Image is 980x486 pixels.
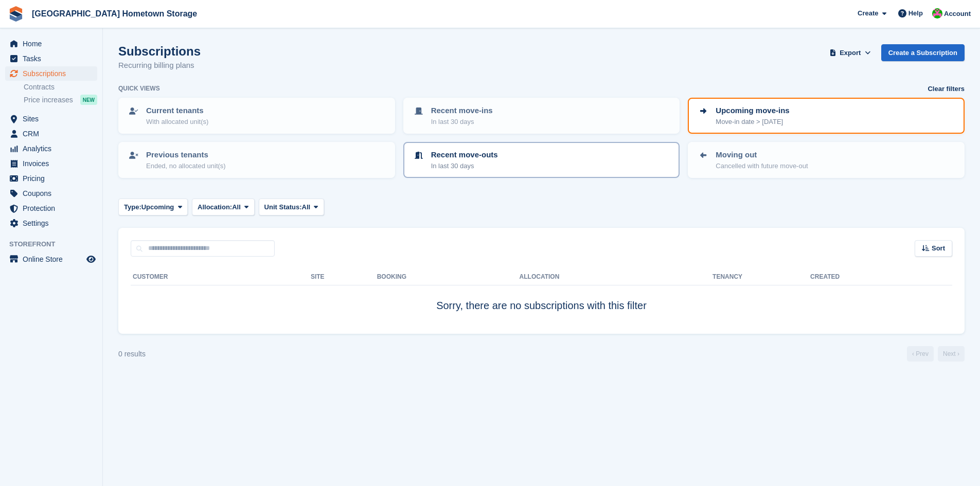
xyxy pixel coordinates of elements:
a: menu [5,156,97,171]
a: Previous tenants Ended, no allocated unit(s) [119,143,394,177]
span: Price increases [24,95,73,105]
a: menu [5,141,97,156]
p: Previous tenants [146,149,226,161]
a: Upcoming move-ins Move-in date > [DATE] [689,99,964,133]
th: Booking [377,269,520,285]
a: menu [5,127,97,141]
span: Allocation: [198,202,232,212]
span: Upcoming [141,202,174,212]
span: Tasks [23,51,84,66]
a: menu [5,186,97,201]
nav: Page [905,346,967,362]
p: Recent move-ins [431,105,493,117]
button: Allocation: All [192,199,255,215]
span: Type: [124,202,141,212]
p: In last 30 days [431,161,498,171]
h1: Subscriptions [118,44,201,58]
span: Pricing [23,171,84,186]
a: menu [5,112,97,126]
span: Unit Status: [264,202,302,212]
a: Recent move-outs In last 30 days [404,143,679,177]
span: Storefront [9,239,102,249]
a: menu [5,51,97,66]
span: Account [944,9,971,19]
span: Analytics [23,141,84,156]
p: Current tenants [146,105,208,117]
img: stora-icon-8386f47178a22dfd0bd8f6a31ec36ba5ce8667c1dd55bd0f319d3a0aa187defe.svg [8,6,24,22]
a: Current tenants With allocated unit(s) [119,99,394,133]
th: Site [311,269,377,285]
h6: Quick views [118,84,160,93]
span: CRM [23,127,84,141]
a: Contracts [24,82,97,92]
a: [GEOGRAPHIC_DATA] Hometown Storage [28,5,201,22]
p: Recurring billing plans [118,60,201,71]
span: Sorry, there are no subscriptions with this filter [436,300,647,311]
a: Price increases NEW [24,94,97,105]
span: Home [23,37,84,51]
th: Tenancy [712,269,749,285]
p: Cancelled with future move-out [716,161,808,171]
img: Frank Coselli [932,8,942,19]
p: In last 30 days [431,117,493,127]
button: Type: Upcoming [118,199,188,215]
a: Create a Subscription [881,44,965,61]
span: Online Store [23,252,84,266]
th: Allocation [520,269,713,285]
a: menu [5,37,97,51]
span: Subscriptions [23,66,84,81]
button: Unit Status: All [259,199,324,215]
th: Customer [131,269,311,285]
span: Invoices [23,156,84,171]
span: Sites [23,112,84,126]
th: Created [810,269,952,285]
button: Export [828,44,873,61]
a: menu [5,201,97,215]
p: Recent move-outs [431,149,498,161]
span: All [232,202,241,212]
a: Moving out Cancelled with future move-out [689,143,964,177]
a: menu [5,171,97,186]
span: Export [840,48,861,58]
div: 0 results [118,349,146,359]
span: Create [858,8,878,19]
p: Moving out [716,149,808,161]
p: With allocated unit(s) [146,117,208,127]
a: Recent move-ins In last 30 days [404,99,679,133]
span: Help [908,8,923,19]
a: menu [5,252,97,266]
span: Sort [932,243,945,254]
span: Protection [23,201,84,215]
span: Settings [23,216,84,230]
p: Upcoming move-ins [716,105,789,117]
span: Coupons [23,186,84,201]
a: Next [938,346,965,362]
p: Ended, no allocated unit(s) [146,161,226,171]
a: Preview store [85,253,97,265]
a: menu [5,216,97,230]
p: Move-in date > [DATE] [716,117,789,127]
a: Clear filters [928,84,965,94]
div: NEW [80,95,97,105]
a: menu [5,66,97,81]
a: Previous [907,346,934,362]
span: All [302,202,311,212]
